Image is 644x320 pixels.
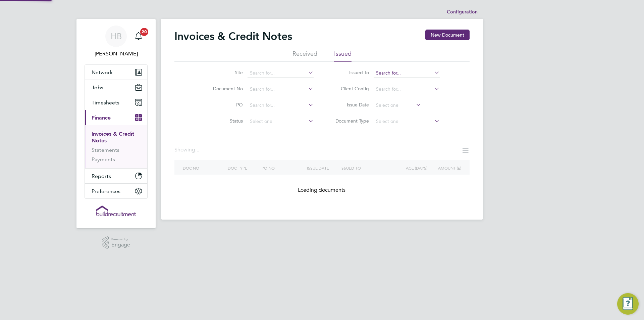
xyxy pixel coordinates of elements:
img: buildrec-logo-retina.png [96,205,136,216]
button: Engage Resource Center [617,293,639,315]
div: Finance [85,125,147,168]
li: Received [292,50,317,62]
span: Preferences [92,188,120,194]
label: Status [204,118,243,124]
span: ... [195,146,199,153]
input: Search for... [374,68,440,78]
div: Showing [174,146,201,153]
span: Jobs [92,84,103,91]
input: Search for... [248,68,314,78]
a: Invoices & Credit Notes [92,131,134,144]
label: Document No [204,86,243,92]
a: Payments [92,156,115,163]
li: Issued [334,50,352,62]
input: Select one [374,117,440,126]
button: Preferences [85,184,147,198]
button: Reports [85,169,147,183]
button: Network [85,65,147,80]
span: 20 [140,28,148,36]
span: Hayley Barrance [85,50,148,58]
button: New Document [425,30,470,40]
a: Statements [92,147,119,153]
span: HB [111,32,122,41]
span: Network [92,69,113,76]
input: Search for... [248,85,314,94]
span: Finance [92,115,111,121]
label: Issue Date [330,102,369,108]
input: Select one [248,117,314,126]
label: Client Config [330,86,369,92]
label: Issued To [330,70,369,76]
li: Configuration [447,5,478,19]
a: 20 [132,26,145,47]
label: Document Type [330,118,369,124]
input: Search for... [374,85,440,94]
label: Site [204,70,243,76]
span: Timesheets [92,99,119,106]
label: PO [204,102,243,108]
input: Search for... [248,101,314,110]
h2: Invoices & Credit Notes [174,30,292,43]
span: Powered by [111,236,130,242]
button: Jobs [85,80,147,95]
button: Finance [85,110,147,125]
button: Timesheets [85,95,147,110]
a: Go to home page [85,205,148,216]
a: Powered byEngage [102,236,130,249]
span: Reports [92,173,111,179]
input: Select one [374,101,421,110]
a: HB[PERSON_NAME] [85,26,148,58]
nav: Main navigation [76,19,156,228]
span: Engage [111,242,130,248]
